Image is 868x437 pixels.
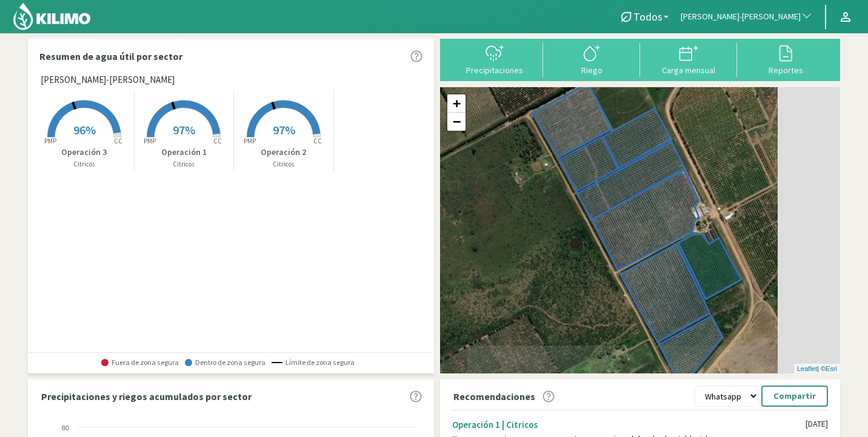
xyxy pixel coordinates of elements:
span: 97% [273,122,295,137]
div: Riego [547,66,636,74]
p: Resumen de agua útil por sector [39,49,182,64]
a: Leaflet [797,365,817,372]
div: [DATE] [806,419,828,429]
tspan: CC [214,137,222,145]
span: Todos [633,10,663,23]
p: Compartir [773,389,816,403]
a: Zoom in [447,94,466,113]
span: [PERSON_NAME]-[PERSON_NAME] [681,11,801,23]
tspan: PMP [244,137,256,145]
div: Operación 1 | Citricos [452,419,806,430]
tspan: PMP [44,137,56,145]
span: Fuera de zona segura [101,358,179,367]
span: 97% [173,122,195,137]
button: Precipitaciones [446,43,543,75]
div: Carga mensual [644,66,733,74]
button: Riego [543,43,640,75]
tspan: CC [114,137,122,145]
button: Compartir [761,386,828,407]
span: [PERSON_NAME]-[PERSON_NAME] [41,73,175,87]
tspan: CC [313,137,322,145]
button: Reportes [737,43,834,75]
a: Zoom out [447,113,466,131]
p: Citricos [234,159,333,169]
span: 96% [73,122,96,137]
div: | © [794,364,840,374]
div: Reportes [741,66,830,74]
span: Dentro de zona segura [185,358,265,367]
img: Kilimo [12,2,92,31]
p: Operación 2 [234,146,333,159]
p: Precipitaciones y riegos acumulados por sector [41,389,252,404]
text: 80 [62,424,69,432]
tspan: PMP [144,137,156,145]
p: Recomendaciones [453,389,535,404]
span: Límite de zona segura [272,358,355,367]
button: Carga mensual [640,43,737,75]
p: Citricos [135,159,234,169]
button: [PERSON_NAME]-[PERSON_NAME] [675,4,819,30]
p: Operación 1 [135,146,234,159]
a: Esri [826,365,837,372]
div: Precipitaciones [450,66,539,74]
p: Operación 3 [35,146,134,159]
p: Citricos [35,159,134,169]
